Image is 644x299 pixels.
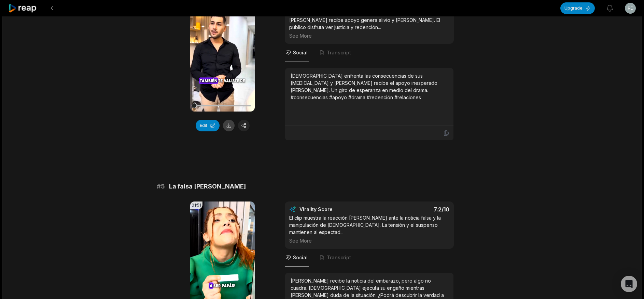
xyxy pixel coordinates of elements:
button: Edit [196,120,220,131]
span: Transcript [327,49,351,56]
div: El desenlace donde [DEMOGRAPHIC_DATA] es confrontada y [PERSON_NAME] recibe apoyo genera alivio y... [289,9,449,39]
div: See More [289,237,449,244]
span: Transcript [327,254,351,261]
span: # 5 [157,182,165,191]
div: El clip muestra la reacción [PERSON_NAME] ante la noticia falsa y la manipulación de [DEMOGRAPHIC... [289,214,449,244]
div: See More [289,32,449,39]
span: Social [293,49,308,56]
div: [DEMOGRAPHIC_DATA] enfrenta las consecuencias de sus [MEDICAL_DATA] y [PERSON_NAME] recibe el apo... [291,72,448,101]
span: Social [293,254,308,261]
span: La falsa [PERSON_NAME] [169,182,246,191]
div: Virality Score [299,206,373,213]
nav: Tabs [285,249,454,267]
button: Upgrade [560,2,595,14]
nav: Tabs [285,44,454,62]
div: 7.2 /10 [376,206,450,213]
div: Open Intercom Messenger [621,276,637,292]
